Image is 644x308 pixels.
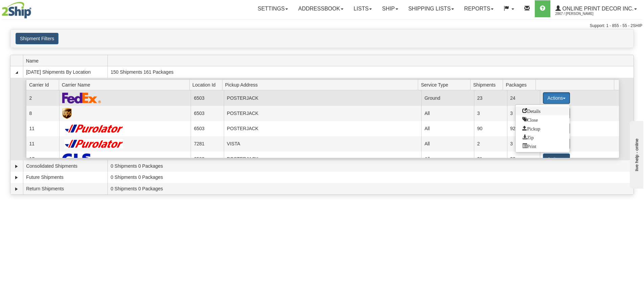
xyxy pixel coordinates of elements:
[507,136,540,151] td: 3
[108,66,634,78] td: 150 Shipments 161 Packages
[108,172,634,183] td: 0 Shipments 0 Packages
[516,133,570,142] a: Zip and Download All Shipping Documents
[561,6,634,11] span: Online Print Decor Inc.
[474,136,507,151] td: 2
[62,139,126,148] img: Purolator
[13,186,20,192] a: Expand
[26,55,108,66] span: Name
[516,142,570,150] a: Print or Download All Shipping Documents in one file
[522,126,540,131] span: Pickup
[108,183,634,194] td: 0 Shipments 0 Packages
[62,124,126,133] img: Purolator
[474,106,507,121] td: 3
[516,106,570,115] a: Go to Details view
[253,0,293,17] a: Settings
[29,79,59,90] span: Carrier Id
[421,136,474,151] td: All
[26,106,59,121] td: 8
[191,90,223,105] td: 6503
[507,106,540,121] td: 3
[349,0,377,17] a: Lists
[293,0,349,17] a: Addressbook
[507,90,540,105] td: 24
[13,174,20,181] a: Expand
[474,121,507,136] td: 90
[23,66,108,78] td: [DATE] Shipments By Location
[516,115,570,124] a: Close this group
[555,10,606,17] span: 2867 / [PERSON_NAME]
[26,121,59,136] td: 11
[543,92,570,104] button: Actions
[225,79,418,90] span: Pickup Address
[543,153,570,165] button: Actions
[13,163,20,170] a: Expand
[628,119,643,188] iframe: chat widget
[522,135,533,139] span: Zip
[421,79,470,90] span: Service Type
[474,151,507,167] td: 31
[516,124,570,133] a: Request a carrier pickup
[2,2,31,19] img: logo2867.jpg
[377,0,403,17] a: Ship
[62,108,72,119] img: UPS
[16,33,58,44] button: Shipment Filters
[473,79,503,90] span: Shipments
[23,183,108,194] td: Return Shipments
[474,90,507,105] td: 23
[522,108,541,113] span: Details
[224,151,422,167] td: POSTERJACK
[26,90,59,105] td: 2
[507,121,540,136] td: 92
[62,92,101,103] img: FedEx Express®
[421,151,474,167] td: All
[26,151,59,167] td: 17
[2,23,642,29] div: Support: 1 - 855 - 55 - 2SHIP
[224,136,422,151] td: VISTA
[522,117,538,122] span: Close
[62,153,95,165] img: GLS Canada
[507,151,540,167] td: 38
[224,106,422,121] td: POSTERJACK
[108,160,634,172] td: 0 Shipments 0 Packages
[506,79,535,90] span: Packages
[403,0,459,17] a: Shipping lists
[459,0,499,17] a: Reports
[550,0,642,17] a: Online Print Decor Inc. 2867 / [PERSON_NAME]
[23,160,108,172] td: Consolidated Shipments
[191,136,223,151] td: 7281
[421,106,474,121] td: All
[5,6,63,11] div: live help - online
[421,90,474,105] td: Ground
[192,79,222,90] span: Location Id
[26,136,59,151] td: 11
[191,106,223,121] td: 6503
[224,121,422,136] td: POSTERJACK
[13,69,20,76] a: Collapse
[224,90,422,105] td: POSTERJACK
[191,121,223,136] td: 6503
[522,143,536,148] span: Print
[191,151,223,167] td: 6503
[421,121,474,136] td: All
[23,172,108,183] td: Future Shipments
[62,79,190,90] span: Carrier Name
